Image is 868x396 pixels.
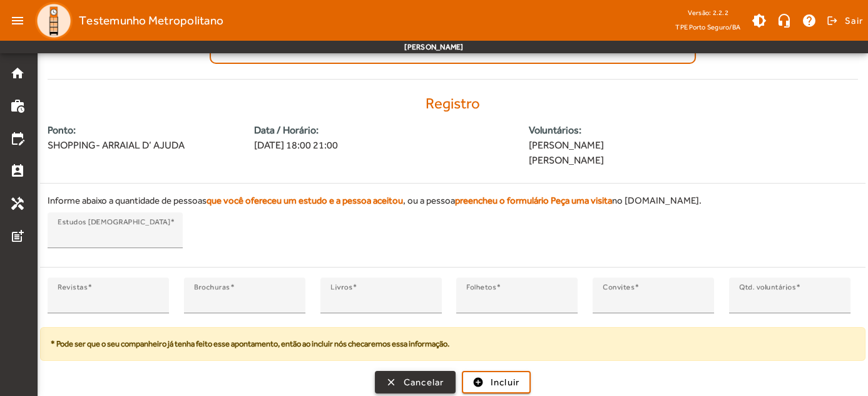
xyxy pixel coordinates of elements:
mat-label: Estudos [DEMOGRAPHIC_DATA] [58,217,170,226]
mat-label: Revistas [58,283,88,291]
mat-label: Qtd. voluntários [739,283,796,291]
mat-icon: edit_calendar [10,131,25,146]
mat-label: Brochuras [194,283,230,291]
a: Testemunho Metropolitano [30,2,223,39]
strong: Ponto: [48,123,239,138]
span: [DATE] 18:00 21:00 [254,138,514,153]
span: Sair [845,11,863,31]
mat-label: Livros [330,283,352,291]
mat-icon: home [10,66,25,81]
div: Versão: 2.2.2 [675,5,740,21]
strong: que você ofereceu um estudo e a pessoa aceitou [207,195,403,206]
span: [PERSON_NAME] [529,138,858,153]
button: Cancelar [375,371,456,393]
mat-icon: menu [5,8,30,33]
strong: Data / Horário: [254,123,514,138]
span: TPE Porto Seguro/BA [675,21,740,33]
mat-label: Folhetos [466,283,496,291]
span: Informe abaixo a quantidade de pessoas , ou a pessoa no [DOMAIN_NAME]. [48,194,858,208]
button: Incluir [462,371,531,393]
span: Incluir [491,375,520,390]
mat-icon: perm_contact_calendar [10,164,25,179]
span: Testemunho Metropolitano [79,11,223,31]
div: * Pode ser que o seu companheiro já tenha feito esse apontamento, então ao incluir nós checaremos... [40,327,865,361]
strong: Voluntários: [529,123,858,138]
mat-label: Convites [603,283,635,291]
mat-icon: work_history [10,98,25,113]
span: [PERSON_NAME] [529,153,858,168]
mat-icon: post_add [10,229,25,244]
span: Cancelar [404,375,444,390]
h4: Registro [40,95,865,113]
strong: preencheu o formulário Peça uma visita [455,195,612,206]
button: Sair [825,11,863,30]
img: Logo TPE [35,2,73,39]
mat-icon: handyman [10,196,25,211]
span: SHOPPING- ARRAIAL D’ AJUDA [48,138,239,153]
